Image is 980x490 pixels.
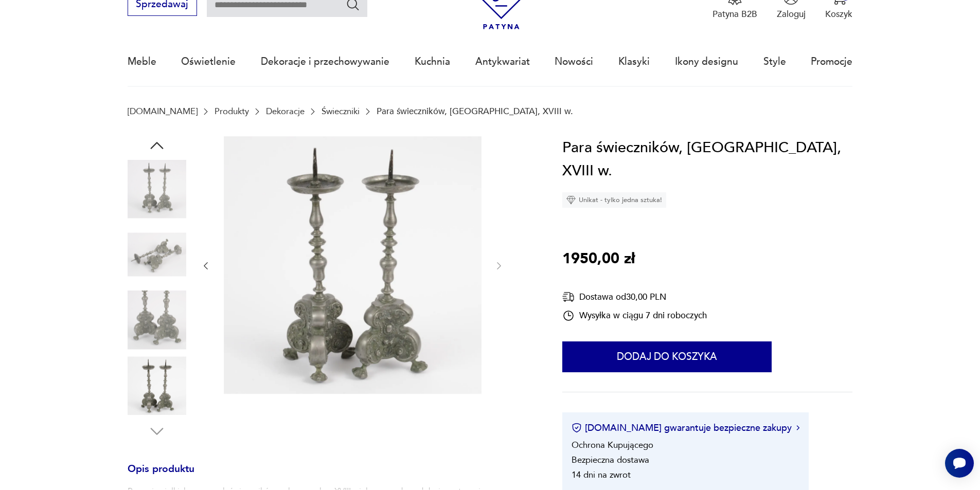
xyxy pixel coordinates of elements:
li: 14 dni na zwrot [572,469,631,481]
h3: Opis produktu [128,465,533,486]
img: Zdjęcie produktu Para świeczników, Niemcy, XVIII w. [128,160,186,219]
p: 1950,00 zł [562,247,635,271]
iframe: Smartsupp widget button [945,449,974,478]
a: Dekoracje [266,106,305,116]
a: Klasyki [618,38,650,85]
h1: Para świeczników, [GEOGRAPHIC_DATA], XVIII w. [562,136,852,183]
div: Unikat - tylko jedna sztuka! [562,192,666,208]
a: Nowości [555,38,593,85]
a: Ikony designu [675,38,738,85]
a: Meble [128,38,156,85]
p: Zaloguj [777,8,806,20]
p: Koszyk [825,8,852,20]
a: Style [763,38,786,85]
button: [DOMAIN_NAME] gwarantuje bezpieczne zakupy [572,422,799,434]
a: Świeczniki [322,106,360,116]
a: Produkty [215,106,249,116]
li: Bezpieczna dostawa [572,454,649,466]
img: Ikona certyfikatu [572,423,582,433]
img: Ikona diamentu [566,195,576,205]
div: Wysyłka w ciągu 7 dni roboczych [562,310,707,322]
img: Ikona strzałki w prawo [796,425,799,430]
img: Zdjęcie produktu Para świeczników, Niemcy, XVIII w. [224,136,482,394]
a: [DOMAIN_NAME] [128,106,198,116]
img: Zdjęcie produktu Para świeczników, Niemcy, XVIII w. [128,291,186,350]
a: Oświetlenie [181,38,236,85]
p: Patyna B2B [712,8,757,20]
button: Dodaj do koszyka [562,341,772,372]
a: Antykwariat [475,38,530,85]
img: Zdjęcie produktu Para świeczników, Niemcy, XVIII w. [128,225,186,284]
a: Kuchnia [415,38,450,85]
div: Dostawa od 30,00 PLN [562,291,707,303]
img: Zdjęcie produktu Para świeczników, Niemcy, XVIII w. [128,356,186,415]
img: Ikona dostawy [562,291,575,303]
a: Sprzedawaj [128,1,197,9]
li: Ochrona Kupującego [572,439,653,451]
a: Dekoracje i przechowywanie [261,38,389,85]
a: Promocje [811,38,852,85]
p: Para świeczników, [GEOGRAPHIC_DATA], XVIII w. [377,106,573,116]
